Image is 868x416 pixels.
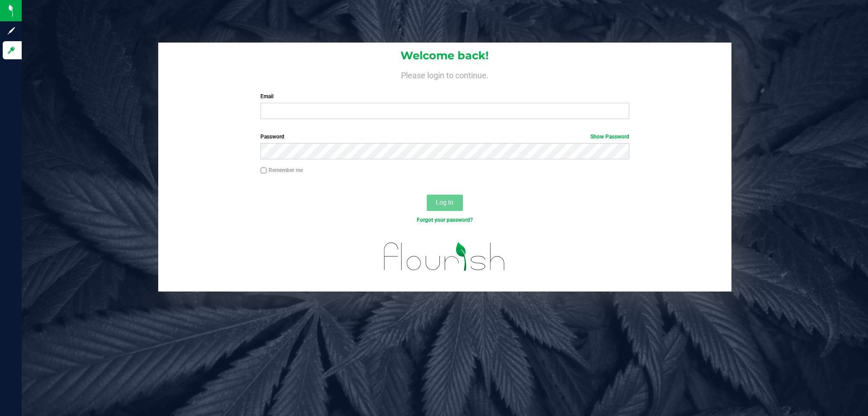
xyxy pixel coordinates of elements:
[260,134,284,140] span: Password
[260,166,303,174] label: Remember me
[590,134,629,140] a: Show Password
[417,217,473,223] a: Forgot your password?
[260,167,267,174] input: Remember me
[436,199,453,206] span: Log In
[158,50,731,62] h1: Welcome back!
[7,26,16,35] inline-svg: Sign up
[260,92,629,100] label: Email
[158,69,731,80] h4: Please login to continue.
[427,195,463,211] button: Log In
[7,46,16,55] inline-svg: Log in
[373,234,516,280] img: flourish_logo.svg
